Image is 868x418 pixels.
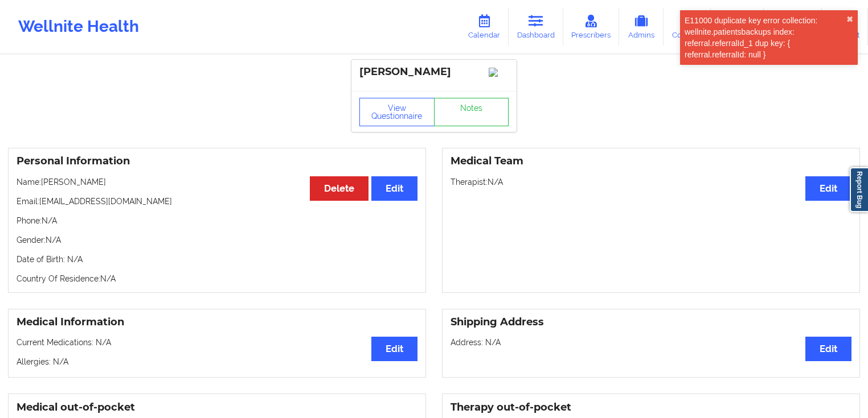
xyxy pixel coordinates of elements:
button: Edit [805,337,851,361]
button: Delete [310,176,369,201]
p: Name: [PERSON_NAME] [17,176,417,188]
a: Coaches [664,8,711,45]
button: View Questionnaire [359,98,435,126]
div: [PERSON_NAME] [359,65,509,78]
a: Admins [619,8,664,45]
a: Calendar [460,8,509,45]
a: Report Bug [850,167,868,212]
h3: Medical out-of-pocket [17,401,417,414]
button: Edit [805,176,851,201]
p: Therapist: N/A [451,176,851,188]
a: Notes [434,98,509,126]
button: close [846,15,853,24]
button: Edit [371,176,417,201]
p: Email: [EMAIL_ADDRESS][DOMAIN_NAME] [17,196,417,207]
h3: Shipping Address [451,316,851,329]
p: Address: N/A [451,337,851,348]
p: Date of Birth: N/A [17,254,417,265]
h3: Therapy out-of-pocket [451,401,851,414]
button: Edit [371,337,417,361]
h3: Personal Information [17,155,417,168]
img: Image%2Fplaceholer-image.png [489,68,509,77]
h3: Medical Information [17,316,417,329]
p: Current Medications: N/A [17,337,417,348]
div: E11000 duplicate key error collection: wellnite.patientsbackups index: referral.referralId_1 dup ... [685,15,846,60]
h3: Medical Team [451,155,851,168]
p: Gender: N/A [17,234,417,246]
a: Prescribers [563,8,620,45]
p: Country Of Residence: N/A [17,273,417,284]
a: Dashboard [509,8,563,45]
p: Phone: N/A [17,215,417,226]
p: Allergies: N/A [17,356,417,367]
